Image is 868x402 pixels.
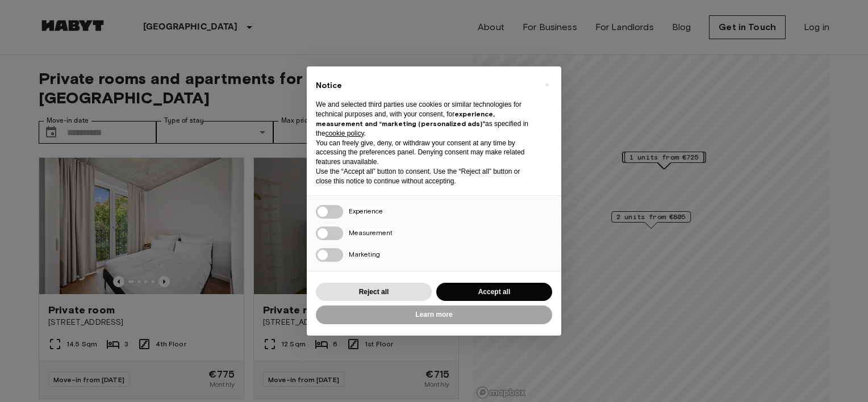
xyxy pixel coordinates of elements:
button: Accept all [436,283,552,301]
a: cookie policy [325,129,364,137]
p: Use the “Accept all” button to consent. Use the “Reject all” button or close this notice to conti... [316,167,534,186]
button: Learn more [316,305,552,324]
button: Close this notice [537,76,556,94]
span: × [545,78,549,91]
strong: experience, measurement and “marketing (personalized ads)” [316,110,495,128]
h2: Notice [316,80,534,91]
button: Reject all [316,283,432,301]
p: We and selected third parties use cookies or similar technologies for technical purposes and, wit... [316,100,534,138]
span: Experience [349,207,383,215]
span: Marketing [349,250,380,258]
p: You can freely give, deny, or withdraw your consent at any time by accessing the preferences pane... [316,139,534,167]
span: Measurement [349,228,393,237]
